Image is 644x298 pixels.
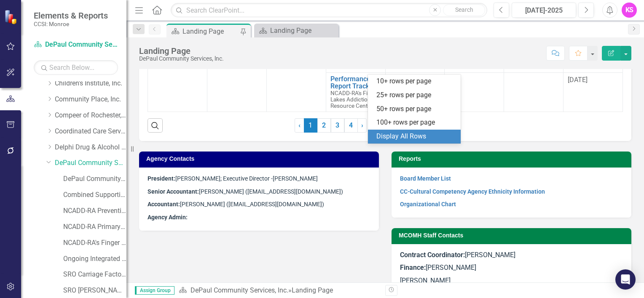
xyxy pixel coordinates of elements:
a: Community Place, Inc. [55,95,126,104]
a: Compeer of Rochester, Inc. [55,111,126,120]
a: Organizational Chart [400,201,456,208]
a: Ongoing Integrated Supported Employment (OISE) services [63,254,126,264]
p: [PERSON_NAME] [400,261,623,274]
div: Landing Page [270,25,336,36]
div: 10+ rows per page [376,77,456,86]
td: Double-Click to Edit Right Click for Context Menu [326,72,385,112]
img: ClearPoint Strategy [4,10,19,24]
div: Landing Page [292,286,333,294]
div: Landing Page [139,46,224,56]
div: » [179,286,379,295]
span: NCADD-RA's Finger Lakes Addiction Resource Center [330,90,379,109]
strong: Finance: [400,263,426,271]
td: Double-Click to Edit [563,72,623,112]
a: NCADD-RA's Finger Lakes Addiction Resource Center [63,238,126,248]
span: › [361,121,363,129]
a: DePaul Community Services, lnc. [34,40,118,50]
td: Double-Click to Edit [385,72,445,112]
span: 1 [304,118,317,133]
button: [DATE]-2025 [512,3,576,18]
span: [PERSON_NAME] [400,251,515,259]
a: Coordinated Care Services Inc. [55,127,126,136]
div: 50+ rows per page [376,104,456,114]
a: DePaul Community Services, lnc. (MCOMH Internal) [63,174,126,184]
a: CC-Cultural Competency Agency Ethnicity Information [400,188,545,195]
span: [PERSON_NAME] ([EMAIL_ADDRESS][DOMAIN_NAME]) [148,201,324,208]
div: [DATE]-2025 [515,5,573,16]
input: Search Below... [34,60,118,75]
a: 4 [344,118,358,133]
div: DePaul Community Services, lnc. [139,56,224,62]
a: Performance Report Tracker [330,75,381,90]
a: Board Member List [400,175,451,182]
div: Landing Page [182,26,238,37]
td: Double-Click to Edit [445,72,504,112]
button: Search [443,4,485,16]
div: Display All Rows [376,132,456,141]
p: [PERSON_NAME] [400,274,623,287]
a: 2 [317,118,331,133]
h3: Reports [399,156,627,162]
span: Elements & Reports [34,11,108,21]
span: ‹ [298,121,301,129]
a: 3 [331,118,344,133]
span: [PERSON_NAME] ([EMAIL_ADDRESS][DOMAIN_NAME]) [148,188,343,195]
h3: MCOMH Staff Contacts [399,232,627,239]
input: Search ClearPoint... [171,3,487,18]
a: SRO Carriage Factory [63,270,126,279]
a: DePaul Community Services, lnc. [191,286,288,294]
a: NCADD-RA Prevention Resource Center [63,206,126,216]
a: Landing Page [256,25,336,36]
div: 25+ rows per page [376,90,456,100]
span: [PERSON_NAME]; Executive Director -[PERSON_NAME] [148,175,318,182]
a: Delphi Drug & Alcohol Council [55,143,126,152]
span: Search [455,6,473,13]
small: CCSI: Monroe [34,21,108,27]
strong: Contract Coordinator: [400,251,465,259]
button: KS [622,3,637,18]
a: Combined Supportive Housing [63,190,126,200]
strong: Agency Admin: [148,214,188,221]
strong: Senior Accountant: [148,188,199,195]
a: Children's Institute, Inc. [55,79,126,88]
span: Assign Group [135,286,174,295]
strong: President: [148,175,175,182]
div: 100+ rows per page [376,118,456,128]
a: NCADD-RA Primary CD Prevention [63,222,126,232]
td: Double-Click to Edit [504,72,563,112]
div: Open Intercom Messenger [615,269,636,290]
a: SRO [PERSON_NAME] [63,286,126,295]
h3: Agency Contacts [146,156,375,162]
strong: Accountant: [148,201,180,208]
a: DePaul Community Services, lnc. [55,158,126,168]
span: [DATE] [568,76,588,84]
